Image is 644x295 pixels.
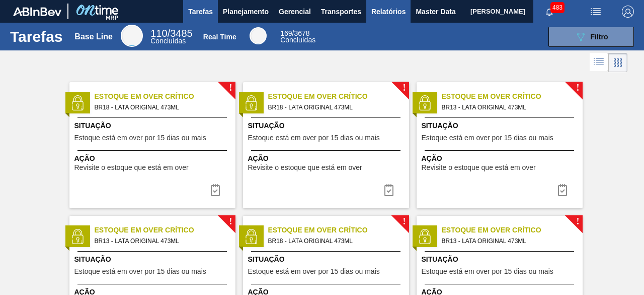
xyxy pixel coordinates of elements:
[422,121,580,131] span: Situação
[591,33,608,41] span: Filtro
[150,28,167,39] span: 110
[95,235,227,247] span: BR13 - LATA ORIGINAL 473ML
[74,134,206,142] span: Estoque está em over por 15 dias ou mais
[576,84,579,92] span: !
[74,164,189,171] span: Revisite o estoque que está em over
[248,164,362,171] span: Revisite o estoque que está em over
[403,84,406,92] span: !
[422,268,553,275] span: Estoque está em over por 15 dias ou mais
[442,225,583,235] span: Estoque em Over Crítico
[442,102,575,113] span: BR13 - LATA ORIGINAL 473ML
[622,6,634,18] img: Logout
[268,91,409,102] span: Estoque em Over Crítico
[442,91,583,102] span: Estoque em Over Crítico
[422,164,536,171] span: Revisite o estoque que está em over
[321,6,361,18] span: Transportes
[550,180,575,200] div: Completar tarefa: 30403895
[422,134,553,142] span: Estoque está em over por 15 dias ou mais
[248,134,380,142] span: Estoque está em over por 15 dias ou mais
[280,29,292,37] span: 169
[74,32,113,41] div: Base Line
[203,180,227,200] button: icon-task complete
[422,153,580,164] span: Ação
[248,121,407,131] span: Situação
[248,254,407,265] span: Situação
[74,254,233,265] span: Situação
[203,33,236,41] div: Real Time
[268,235,401,247] span: BR18 - LATA ORIGINAL 473ML
[608,53,627,72] div: Visão em Cards
[150,37,186,45] span: Concluídas
[209,184,221,196] img: icon-task complete
[95,225,235,235] span: Estoque em Over Crítico
[533,5,566,19] button: Notificações
[371,6,406,18] span: Relatórios
[13,7,61,16] img: TNhmsLtSVTkK8tSr43FrP2fwEKptu5GPRR3wAAAABJRU5ErkJggg==
[70,229,85,244] img: status
[248,153,407,164] span: Ação
[403,218,406,225] span: !
[550,2,565,13] span: 483
[280,36,315,44] span: Concluídas
[248,268,380,275] span: Estoque está em over por 15 dias ou mais
[279,6,311,18] span: Gerencial
[244,229,259,244] img: status
[229,218,232,225] span: !
[10,31,63,42] h1: Tarefas
[203,180,227,200] div: Completar tarefa: 30403797
[422,254,580,265] span: Situação
[377,180,401,200] button: icon-task complete
[150,29,192,44] div: Base Line
[590,6,602,18] img: userActions
[74,153,233,164] span: Ação
[244,95,259,110] img: status
[268,102,401,113] span: BR18 - LATA ORIGINAL 473ML
[417,95,432,110] img: status
[95,102,227,113] span: BR18 - LATA ORIGINAL 473ML
[548,27,634,47] button: Filtro
[416,6,455,18] span: Master Data
[576,218,579,225] span: !
[229,84,232,92] span: !
[280,30,315,43] div: Real Time
[280,29,309,37] span: / 3678
[150,28,192,39] span: / 3485
[250,27,267,44] div: Real Time
[590,53,608,72] div: Visão em Lista
[74,121,233,131] span: Situação
[70,95,85,110] img: status
[442,235,575,247] span: BR13 - LATA ORIGINAL 473ML
[417,229,432,244] img: status
[377,180,401,200] div: Completar tarefa: 30403797
[550,180,575,200] button: icon-task complete
[268,225,409,235] span: Estoque em Over Crítico
[223,6,269,18] span: Planejamento
[95,91,235,102] span: Estoque em Over Crítico
[556,184,569,196] img: icon-task complete
[121,25,143,47] div: Base Line
[383,184,395,196] img: icon-task complete
[74,268,206,275] span: Estoque está em over por 15 dias ou mais
[188,6,213,18] span: Tarefas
